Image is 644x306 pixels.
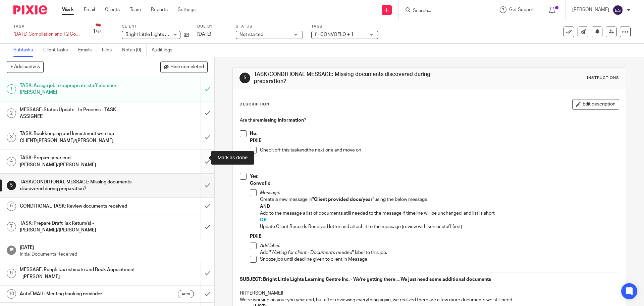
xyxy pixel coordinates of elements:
[240,297,619,303] p: We’re working on your you year end, but after reviewing everything again, we realized there are a...
[240,277,262,282] strong: SUBJECT:
[7,84,16,94] div: 1
[240,290,619,297] p: Hi [PERSON_NAME]!
[260,190,280,195] em: Message:
[7,108,16,118] div: 2
[260,147,619,154] p: Check off this task the next one and move on
[260,210,619,217] p: Add to the message a list of documents still needed to the message if timeline will be unchanged,...
[20,218,136,235] h1: TASK: Prepare Draft Tax Return(s) - [PERSON_NAME]/[PERSON_NAME]
[170,64,204,70] span: Hide completed
[612,5,623,15] img: svg%3E
[13,24,80,29] label: Task
[20,129,136,146] h1: TASK: Bookkeeping and Investment write up - CLIENT/[PERSON_NAME]/[PERSON_NAME]
[572,99,619,110] button: Edit description
[122,44,147,57] a: Notes (0)
[271,250,352,255] em: Waiting for client - Documents needed
[43,44,73,57] a: Client tasks
[102,44,117,57] a: Files
[13,44,38,57] a: Subtasks
[20,105,136,122] h1: MESSAGE: Status Update - In Process - TASK ASSIGNEE
[311,24,378,29] label: Tags
[7,61,44,73] button: + Add subtask
[13,31,80,38] div: [DATE] Compilation and T2 Corporate tax return - CONVOFLO
[20,177,136,194] h1: TASK/CONDITIONAL MESSAGE: Missing documents discovered during preparation?
[7,289,16,299] div: 10
[239,73,250,83] div: 5
[312,197,374,202] strong: "Client provided docs/year"
[62,6,74,13] a: Work
[240,161,247,165] span: OR
[260,118,304,123] strong: missing information
[260,256,619,263] p: Snooze job until deadline given to client in Message
[250,234,261,239] strong: PIXIE
[572,6,609,13] p: [PERSON_NAME]
[250,181,271,186] strong: Convoflo
[20,251,208,258] p: Initial Documents Received
[151,6,168,13] a: Reports
[7,269,16,278] div: 9
[412,8,473,14] input: Search
[260,223,619,230] p: Update Client Records Received letter and attach it to the message (review with senior staff first)
[7,181,16,190] div: 5
[260,218,267,222] span: OR
[13,31,80,38] div: 2025-07-31 Compilation and T2 Corporate tax return - CONVOFLO
[122,24,189,29] label: Client
[240,117,619,124] p: Are there ?
[20,81,136,98] h1: TASK: Assign job to appropriate staff member - [PERSON_NAME]
[93,28,102,36] div: 1
[236,24,303,29] label: Status
[260,249,619,256] p: Add " " label to this job.
[260,196,619,203] p: Create a new message in using the below message
[20,201,136,211] h1: CONDITIONAL TASK: Review documents received
[84,6,95,13] a: Email
[20,243,208,251] h1: [DATE]
[130,6,141,13] a: Team
[239,32,263,37] span: Not started
[254,71,444,85] h1: TASK/CONDITIONAL MESSAGE: Missing documents discovered during preparation?
[260,244,280,248] em: Add label:
[125,32,208,37] span: Bright Little Lights Learning Centre Inc.
[263,277,491,282] strong: Bright Little Lights Learning Centre Inc. - We're getting there ... We just need some additional ...
[20,153,136,170] h1: TASK: Prepare year end - [PERSON_NAME]/[PERSON_NAME]
[260,204,270,209] strong: AND
[105,6,120,13] a: Clients
[78,44,97,57] a: Emails
[178,6,196,13] a: Settings
[250,131,257,136] strong: No:
[152,44,177,57] a: Audit logs
[96,30,102,34] small: /15
[7,202,16,211] div: 6
[315,32,354,37] span: f - CONVOFLO + 1
[7,133,16,142] div: 3
[197,24,227,29] label: Due by
[239,102,269,107] p: Description
[20,265,136,282] h1: MESSAGE: Rough tax estimate and Book Appointment - [PERSON_NAME]
[250,138,261,143] strong: PIXIE
[20,289,136,299] h1: AutoEMAIL: Meeting booking reminder
[13,5,47,14] img: Pixie
[509,7,535,12] span: Get Support
[250,174,258,179] strong: Yes:
[197,32,211,37] span: [DATE]
[160,61,208,73] button: Hide completed
[299,148,307,152] em: and
[7,222,16,231] div: 7
[587,75,619,81] div: Instructions
[178,290,194,298] div: Auto
[7,157,16,166] div: 4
